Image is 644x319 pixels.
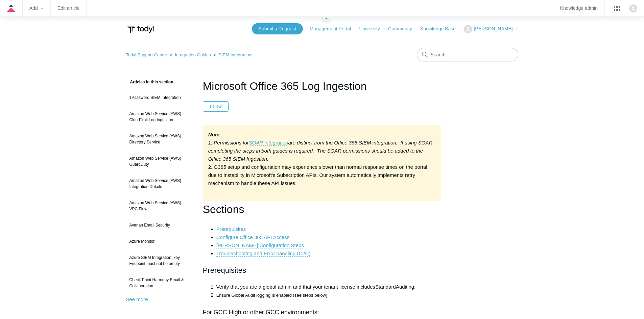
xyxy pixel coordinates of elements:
[203,125,442,201] div: 2. O365 setup and configuration may experience slower than normal response times on the portal du...
[310,25,358,32] a: Management Portal
[203,309,319,316] span: For GCC High or other GCC environments:
[216,293,329,298] span: Ensure Global Audit logging is enabled (see steps below).
[126,91,193,104] a: 1Password SIEM Integration
[420,25,462,32] a: Knowledge Base
[203,101,229,111] button: Follow Article
[126,273,193,292] a: Check Point Harmony Email & Collaboration
[375,284,396,290] span: Standard
[126,80,173,84] span: Articles in this section
[168,52,212,57] li: Integration Guides
[126,52,167,57] a: Todyl Support Center
[216,242,304,248] a: [PERSON_NAME] Configuration Steps
[629,4,637,12] img: user avatar
[126,23,155,35] img: Todyl Support Center Help Center home page
[208,140,249,145] em: 1. Permissions for
[212,52,254,57] li: SIEM Integrations
[417,48,518,61] input: Search
[388,25,419,32] a: Community
[126,235,193,248] a: Azure Monitor
[203,201,442,218] h1: Sections
[359,25,386,32] a: University
[216,234,290,240] a: Configure Office 365 API Access
[252,23,303,34] a: Submit a Request
[29,6,44,10] zd-hc-trigger: Add
[175,52,211,57] a: Integration Guides
[203,78,442,94] h1: Microsoft Office 365 Log Ingestion
[208,132,221,137] strong: Note:
[414,284,415,290] span: .
[629,4,637,12] zd-hc-trigger: Click your profile icon to open the profile menu
[464,25,518,33] button: [PERSON_NAME]
[57,6,79,10] a: Edit article
[216,284,375,290] span: Verify that you are a global admin and that your tenant license includes
[126,107,193,126] a: Amazon Web Service (AWS) CloudTrail Log Ingestion
[216,226,246,232] a: Prerequisites
[126,174,193,193] a: Amazon Web Service (AWS) Integration Details
[126,296,148,302] a: See more
[126,130,193,149] a: Amazon Web Service (AWS) Directory Service
[126,152,193,171] a: Amazon Web Service (AWS) GuardDuty
[126,251,193,270] a: Azure SIEM Integration: key Endpoint must not be empty
[126,196,193,215] a: Amazon Web Service (AWS) VPC Flow
[216,250,311,257] a: Troubleshooting and Error handling (C2C)
[560,6,598,10] a: Knowledge admin
[474,26,512,31] span: [PERSON_NAME]
[203,264,442,276] h2: Prerequisites
[126,52,169,57] li: Todyl Support Center
[249,140,288,146] a: SOAR integration
[396,284,414,290] span: Auditing
[208,140,434,162] em: are distinct from the Office 365 SIEM integration. If using SOAR, completing the steps in both gu...
[219,52,254,57] a: SIEM Integrations
[126,219,193,232] a: Avanan Email Security
[322,17,330,20] zd-hc-resizer: Guide navigation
